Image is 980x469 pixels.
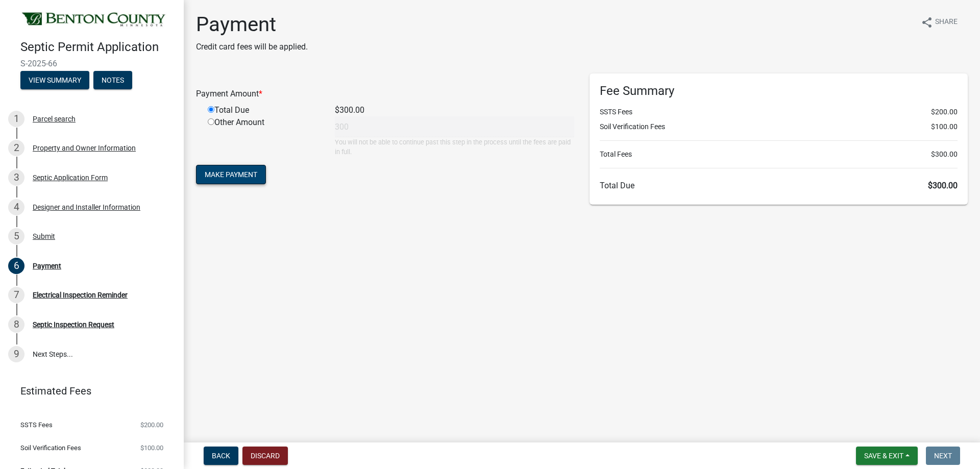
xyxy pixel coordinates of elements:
span: Back [212,452,230,460]
span: Save & Exit [864,452,903,460]
li: Soil Verification Fees [600,121,958,132]
span: Soil Verification Fees [20,445,81,451]
div: 5 [8,228,24,244]
button: Discard [242,447,288,465]
span: $100.00 [931,121,958,132]
span: Next [934,452,952,460]
button: Save & Exit [856,447,918,465]
wm-modal-confirm: Notes [93,77,132,85]
span: S-2025-66 [20,59,163,68]
h6: Fee Summary [600,84,958,98]
div: Total Due [200,104,327,116]
div: 8 [8,316,24,333]
li: Total Fees [600,149,958,160]
span: $200.00 [140,422,163,428]
div: 3 [8,169,24,186]
div: Septic Inspection Request [33,321,114,328]
div: Property and Owner Information [33,144,136,152]
div: 9 [8,346,24,362]
img: Benton County, Minnesota [20,11,167,29]
span: $300.00 [931,149,958,160]
wm-modal-confirm: Summary [20,77,89,85]
div: Parcel search [33,115,76,122]
div: Payment [33,262,61,269]
button: View Summary [20,71,89,89]
button: Make Payment [196,165,266,184]
div: 2 [8,140,24,156]
div: 4 [8,199,24,215]
span: $100.00 [140,445,163,451]
div: Submit [33,233,55,240]
a: Estimated Fees [8,381,167,401]
button: Notes [93,71,132,89]
button: Next [926,447,960,465]
div: Payment Amount [188,88,582,100]
button: Back [204,447,238,465]
div: Designer and Installer Information [33,204,140,211]
div: 6 [8,258,24,274]
li: SSTS Fees [600,107,958,117]
span: $300.00 [928,181,958,190]
h6: Total Due [600,181,958,190]
p: Credit card fees will be applied. [196,41,308,53]
i: share [921,16,933,29]
div: 7 [8,287,24,303]
span: $200.00 [931,107,958,117]
h1: Payment [196,12,308,37]
h4: Septic Permit Application [20,40,176,55]
div: Septic Application Form [33,174,108,181]
div: Electrical Inspection Reminder [33,291,128,299]
span: SSTS Fees [20,422,53,428]
button: shareShare [913,12,966,32]
div: Other Amount [200,116,327,157]
span: Share [935,16,958,29]
div: 1 [8,111,24,127]
div: $300.00 [327,104,582,116]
